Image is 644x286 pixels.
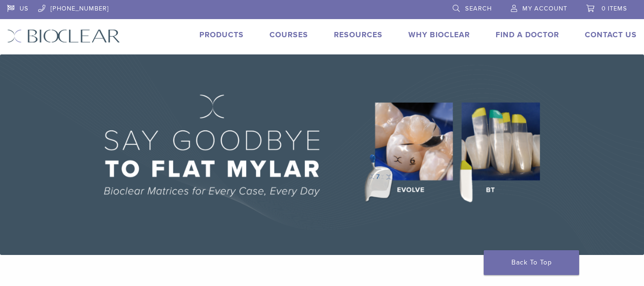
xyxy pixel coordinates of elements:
[334,30,383,40] a: Resources
[585,30,637,40] a: Contact Us
[7,29,120,43] img: Bioclear
[602,5,627,12] span: 0 items
[484,250,579,275] a: Back To Top
[522,5,567,12] span: My Account
[496,30,559,40] a: Find A Doctor
[270,30,308,40] a: Courses
[199,30,244,40] a: Products
[465,5,492,12] span: Search
[408,30,470,40] a: Why Bioclear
